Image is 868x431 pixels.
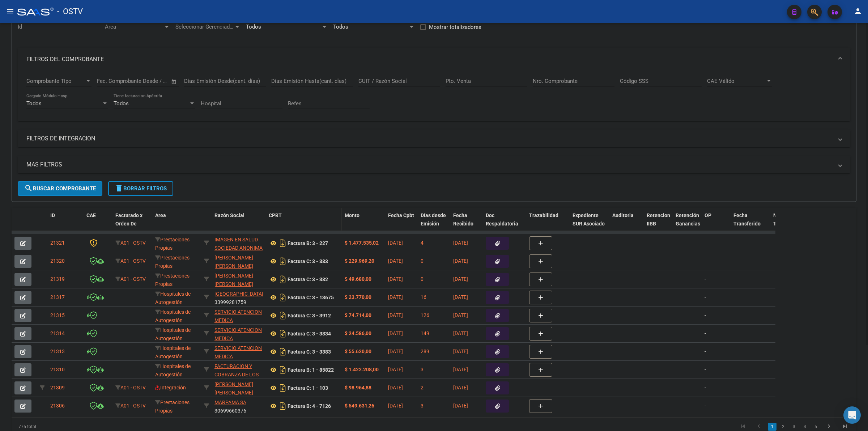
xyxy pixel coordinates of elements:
mat-icon: search [24,184,33,193]
datatable-header-cell: Fecha Recibido [450,208,483,240]
span: 16 [421,294,426,300]
span: Días desde Emisión [421,212,446,227]
button: Buscar Comprobante [18,181,102,196]
span: [PERSON_NAME] [PERSON_NAME] [214,255,253,269]
span: CAE Válido [707,78,766,84]
strong: $ 55.620,00 [345,348,371,354]
span: Expediente SUR Asociado [573,212,605,227]
datatable-header-cell: Retencion IIBB [644,208,673,240]
i: Descargar documento [278,364,288,376]
span: 21306 [50,403,65,409]
strong: Factura B: 3 - 227 [288,240,328,246]
div: 27423026176 [214,380,263,396]
span: 21315 [50,312,65,318]
span: [DATE] [453,367,468,372]
mat-icon: delete [115,184,123,193]
datatable-header-cell: Razón Social [212,208,266,240]
span: Todos [114,100,129,107]
span: [DATE] [453,385,468,390]
mat-panel-title: FILTROS DEL COMPROBANTE [26,55,833,63]
span: CAE [86,212,96,218]
span: 0 [421,276,424,282]
span: [DATE] [388,258,403,264]
span: 21314 [50,330,65,336]
mat-icon: person [854,7,862,16]
strong: Factura C: 3 - 383 [288,258,328,264]
div: 23252309519 [214,272,263,287]
strong: $ 98.964,88 [345,385,371,390]
span: - [705,348,706,354]
a: go to first page [736,423,750,431]
span: [DATE] [453,276,468,282]
span: 2 [421,385,424,390]
span: 4 [421,240,424,246]
span: Hospitales de Autogestión [155,363,191,377]
span: A01 - OSTV [120,276,146,282]
span: [DATE] [388,294,403,300]
span: Hospitales de Autogestión [155,309,191,323]
div: 30708905174 [214,236,263,251]
strong: Factura C: 1 - 103 [288,385,328,391]
div: 30715497456 [214,362,263,377]
span: Trazabilidad [529,212,558,218]
a: go to previous page [752,423,766,431]
span: [DATE] [388,367,403,372]
strong: Factura C: 3 - 382 [288,276,328,282]
div: 33684659249 [214,326,263,341]
datatable-header-cell: Trazabilidad [526,208,570,240]
i: Descargar documento [278,382,288,394]
span: Prestaciones Propias [155,255,190,269]
datatable-header-cell: Facturado x Orden De [112,208,152,240]
span: IMAGEN EN SALUD SOCIEDAD ANONIMA [214,237,263,251]
datatable-header-cell: ID [47,208,84,240]
span: Hospitales de Autogestión [155,291,191,305]
span: [PERSON_NAME] [PERSON_NAME] [214,381,253,396]
mat-expansion-panel-header: FILTROS DEL COMPROBANTE [18,48,850,71]
span: [DATE] [453,348,468,354]
span: Area [155,212,166,218]
strong: Factura C: 3 - 3383 [288,349,331,355]
strong: $ 1.422.208,00 [345,367,379,372]
span: [DATE] [453,240,468,246]
strong: $ 23.770,00 [345,294,371,300]
strong: Factura B: 1 - 85822 [288,367,334,373]
mat-expansion-panel-header: FILTROS DE INTEGRACION [18,130,850,147]
button: Borrar Filtros [108,181,173,196]
i: Descargar documento [278,400,288,412]
span: 21317 [50,294,65,300]
span: 21320 [50,258,65,264]
span: A01 - OSTV [120,385,146,390]
span: [PERSON_NAME] [PERSON_NAME] [214,273,253,287]
datatable-header-cell: Monto Transferido [770,208,810,240]
datatable-header-cell: CPBT [266,208,342,240]
span: A01 - OSTV [120,258,146,264]
span: Razón Social [214,212,244,218]
span: Seleccionar Gerenciador [175,24,234,30]
span: Mostrar totalizadores [429,23,481,31]
span: - [705,240,706,246]
span: [DATE] [388,276,403,282]
strong: Factura C: 3 - 3912 [288,313,331,318]
span: - OSTV [57,4,83,20]
span: - [705,385,706,390]
span: Fecha Recibido [453,212,473,227]
span: Area [105,24,163,30]
a: 3 [790,423,798,431]
span: - [705,276,706,282]
span: 21321 [50,240,65,246]
span: 3 [421,367,424,372]
strong: $ 49.680,00 [345,276,371,282]
span: Buscar Comprobante [24,185,96,192]
input: Fecha fin [133,78,168,84]
span: 0 [421,258,424,264]
span: ID [50,212,55,218]
a: go to next page [822,423,836,431]
strong: Factura B: 4 - 7126 [288,403,331,409]
span: - [705,312,706,318]
a: 1 [768,423,776,431]
i: Descargar documento [278,237,288,249]
button: Open calendar [170,77,178,86]
div: FILTROS DEL COMPROBANTE [18,71,850,122]
datatable-header-cell: Area [152,208,201,240]
div: 33999281759 [214,290,263,305]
